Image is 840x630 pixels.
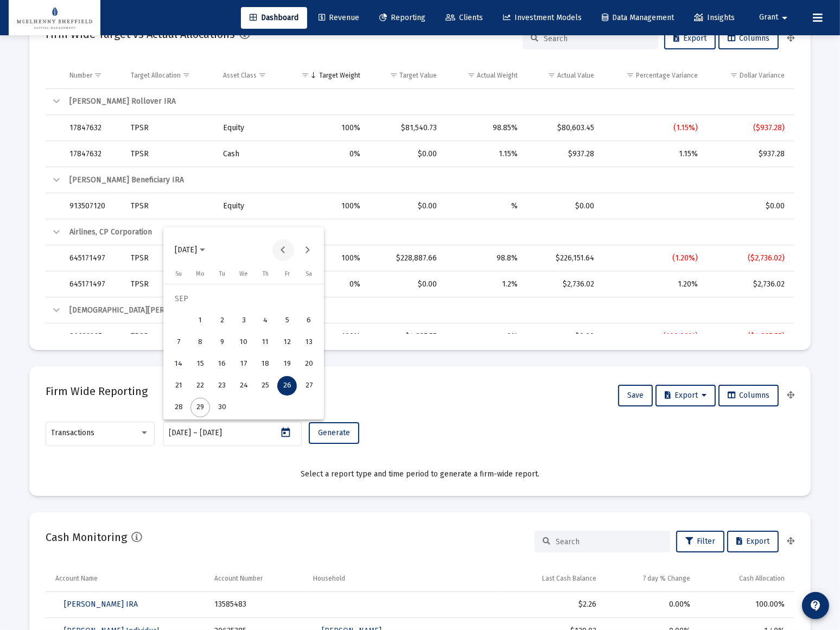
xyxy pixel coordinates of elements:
div: 18 [256,354,275,374]
button: 2025-09-14 [168,353,189,375]
div: 14 [169,354,188,374]
div: 16 [212,354,232,374]
button: 2025-09-21 [168,375,189,397]
button: 2025-09-04 [254,310,276,332]
button: 2025-09-17 [233,353,254,375]
button: 2025-09-08 [189,332,211,353]
div: 24 [234,376,253,396]
span: Tu [219,270,225,277]
div: 17 [234,354,253,374]
button: Choose month and year [166,239,214,261]
div: 8 [190,333,210,352]
button: 2025-09-09 [211,332,233,353]
td: SEP [168,288,320,310]
button: 2025-09-16 [211,353,233,375]
div: 30 [212,398,232,417]
div: 5 [277,311,297,330]
span: We [239,270,248,277]
div: 27 [299,376,319,396]
div: 6 [299,311,319,330]
span: Fr [285,270,290,277]
button: 2025-09-07 [168,332,189,353]
button: 2025-09-05 [276,310,298,332]
div: 9 [212,333,232,352]
div: 13 [299,333,319,352]
div: 1 [190,311,210,330]
div: 23 [212,376,232,396]
button: 2025-09-15 [189,353,211,375]
button: 2025-09-18 [254,353,276,375]
button: 2025-09-06 [298,310,320,332]
button: 2025-09-26 [276,375,298,397]
span: Th [263,270,269,277]
button: Next month [297,239,319,261]
button: 2025-09-01 [189,310,211,332]
button: 2025-09-22 [189,375,211,397]
button: 2025-09-02 [211,310,233,332]
div: 29 [190,398,210,417]
button: 2025-09-03 [233,310,254,332]
div: 7 [169,333,188,352]
span: Su [175,270,182,277]
div: 21 [169,376,188,396]
button: 2025-09-29 [189,397,211,418]
div: 4 [256,311,275,330]
div: 15 [190,354,210,374]
button: 2025-09-13 [298,332,320,353]
button: Previous month [272,239,294,261]
div: 3 [234,311,253,330]
div: 20 [299,354,319,374]
button: 2025-09-23 [211,375,233,397]
button: 2025-09-10 [233,332,254,353]
button: 2025-09-27 [298,375,320,397]
button: 2025-09-30 [211,397,233,418]
button: 2025-09-12 [276,332,298,353]
div: 19 [277,354,297,374]
button: 2025-09-24 [233,375,254,397]
span: Mo [196,270,205,277]
div: 2 [212,311,232,330]
span: [DATE] [175,245,197,254]
div: 26 [277,376,297,396]
div: 11 [256,333,275,352]
button: 2025-09-28 [168,397,189,418]
button: 2025-09-19 [276,353,298,375]
div: 22 [190,376,210,396]
span: Sa [306,270,312,277]
button: 2025-09-25 [254,375,276,397]
div: 10 [234,333,253,352]
button: 2025-09-11 [254,332,276,353]
div: 28 [169,398,188,417]
div: 25 [256,376,275,396]
button: 2025-09-20 [298,353,320,375]
div: 12 [277,333,297,352]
